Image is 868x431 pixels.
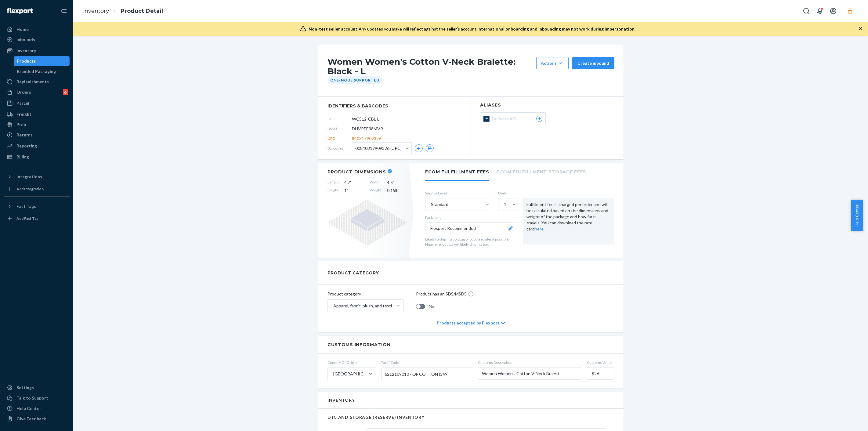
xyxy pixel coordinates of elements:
[430,201,431,208] input: Standard
[7,8,33,14] img: Flexport logo
[16,26,29,32] div: Home
[4,393,70,403] button: Talk to Support
[385,369,449,379] span: 6212109010 - OF COTTON (349)
[78,2,168,20] ol: breadcrumbs
[333,371,333,377] input: [GEOGRAPHIC_DATA]
[827,5,839,17] button: Open account menu
[327,342,614,347] h2: Customs Information
[425,237,518,247] p: Likely to ship in a polybag or bubble mailer if possible. Heavier products will likely ship in a ...
[587,368,614,380] input: Customs Value
[370,179,382,186] span: Width
[4,383,70,393] a: Settings
[17,58,36,64] div: Products
[327,415,614,419] h2: DTC AND STORAGE (RESERVE) INVENTORY
[327,291,404,297] p: Product category
[4,87,70,97] a: Orders6
[480,112,546,125] button: Deliverr API
[16,203,36,209] div: Fast Tags
[477,26,635,31] span: International onboarding and inbounding may not work during impersonation.
[429,303,434,310] span: No
[541,60,564,66] div: Actions
[4,46,70,56] a: Inventory
[370,187,382,194] span: Weight
[829,413,862,428] iframe: Opens a widget where you can chat to one of our agents
[327,116,352,121] span: SKU
[121,8,163,14] a: Product Detail
[536,57,569,69] button: Actions
[387,179,407,186] span: 4.5
[16,186,44,191] div: Add Integration
[4,98,70,108] a: Parcel
[425,163,489,181] li: Ecom Fulfillment Fees
[14,56,70,66] a: Products
[4,109,70,119] a: Freight
[327,360,376,365] span: Country Of Origin
[16,79,49,85] div: Replenishments
[498,190,518,196] label: Units
[83,8,109,14] a: Inventory
[327,179,339,186] span: Length
[16,216,38,221] div: Add Fast Tag
[352,136,381,142] span: 840317909326
[4,152,70,162] a: Billing
[4,35,70,45] a: Inbounds
[572,57,614,69] button: Create inbound
[16,154,29,160] div: Billing
[4,404,70,413] a: Help Center
[4,77,70,87] a: Replenishments
[16,174,42,180] div: Integrations
[327,267,379,278] h2: PRODUCT CATEGORY
[814,5,826,17] button: Open notifications
[16,416,46,422] div: Give Feedback
[333,303,333,309] input: Apparel, fabric, plush, and textiles
[4,214,70,223] a: Add Fast Tag
[492,116,519,122] span: Deliverr API
[437,314,505,332] div: Products accepted by Flexport
[504,201,506,208] div: 1
[4,24,70,34] a: Home
[327,76,382,84] div: One-Node Supported
[16,111,31,117] div: Freight
[4,184,70,194] a: Add Integration
[333,303,396,309] div: Apparel, fabric, plush, and textiles
[381,360,473,365] span: Tariff Code
[327,136,352,141] span: UPC
[16,395,48,401] div: Talk to Support
[16,405,41,411] div: Help Center
[350,180,352,185] span: "
[478,360,582,365] span: Customs Description
[327,126,352,131] span: DSKU
[800,5,812,17] button: Open Search Box
[16,48,36,54] div: Inventory
[16,100,29,106] div: Parcel
[309,26,359,31] span: Non-test seller account:
[535,226,544,231] a: here
[416,291,467,297] p: Product has an SDS/MSDS
[63,89,68,95] div: 6
[327,398,355,402] h2: Inventory
[387,187,407,194] span: 0.15 lb
[57,5,70,17] button: Close Navigation
[16,143,37,149] div: Reporting
[4,201,70,211] button: Fast Tags
[523,198,614,245] div: Fulfillment fee is charged per order and will be calculated based on the dimensions and weight of...
[327,103,461,109] span: identifiers & barcodes
[425,223,518,234] button: Flexport Recommended
[431,201,448,208] div: Standard
[17,68,56,74] div: Branded Packaging
[327,146,352,151] span: Barcodes
[4,414,70,424] button: Give Feedback
[355,143,402,154] span: 00840317909326 (UPC)
[333,371,368,377] div: [GEOGRAPHIC_DATA]
[851,200,863,231] button: Help Center
[16,132,33,138] div: Returns
[309,26,635,32] div: Any updates you make will reflect against the seller's account.
[16,121,26,128] div: Prep
[352,126,383,132] span: DUVPEE38MVR
[393,180,394,185] span: "
[327,57,533,76] h1: Women Women's Cotton V-Neck Bralette: Black - L
[480,103,614,107] h2: Aliases
[4,141,70,151] a: Reporting
[16,37,35,43] div: Inbounds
